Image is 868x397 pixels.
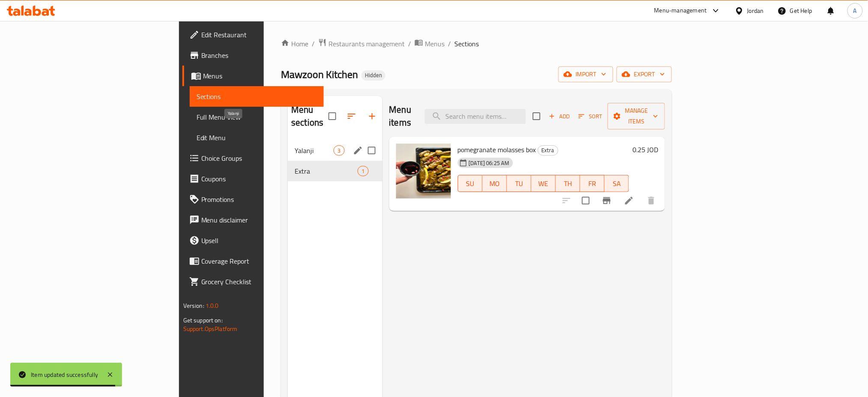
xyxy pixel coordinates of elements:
div: Extra1 [288,161,382,181]
div: Item updated successfully [31,370,98,379]
span: import [565,69,606,80]
div: Hidden [361,70,385,81]
span: Sort sections [341,106,362,126]
span: Extra [538,145,558,155]
button: delete [641,190,662,211]
button: Sort [576,110,604,123]
span: TU [510,177,528,190]
div: items [334,145,344,156]
a: Coverage Report [182,251,324,271]
span: FR [584,177,601,190]
a: Upsell [182,230,324,251]
a: Branches [182,45,324,66]
span: Edit Menu [197,132,317,143]
span: Menus [203,71,317,81]
span: Version: [183,300,204,311]
span: MO [486,177,504,190]
a: Sections [190,86,324,107]
a: Edit menu item [624,195,634,206]
span: Upsell [201,235,317,246]
button: TH [556,175,580,192]
a: Grocery Checklist [182,271,324,292]
a: Coupons [182,168,324,189]
span: Add item [546,110,573,123]
div: Yalanji3edit [288,140,382,161]
span: A [853,6,857,15]
li: / [448,39,451,49]
a: Edit Menu [190,127,324,148]
a: Full Menu View [190,107,324,127]
a: Support.OpsPlatform [183,323,238,334]
span: Sections [197,91,317,102]
button: TU [507,175,531,192]
button: Manage items [608,103,665,129]
span: Select all sections [323,107,341,125]
input: search [425,109,526,124]
span: Hidden [361,72,385,79]
img: pomegranate molasses box [396,144,451,198]
span: 1.0.0 [206,300,219,311]
span: Select to update [577,192,595,210]
a: Restaurants management [318,38,405,49]
a: Menus [182,66,324,86]
span: Yalanji [295,145,334,156]
span: TH [559,177,577,190]
nav: breadcrumb [281,38,672,49]
h6: 0.25 JOD [632,144,658,156]
span: Promotions [201,194,317,205]
h2: Menu items [389,103,415,129]
button: FR [580,175,605,192]
div: Jordan [747,6,764,15]
span: Full Menu View [197,112,317,122]
span: Get support on: [183,315,223,326]
nav: Menu sections [288,137,382,185]
button: MO [483,175,507,192]
button: import [558,66,613,82]
button: WE [531,175,556,192]
span: Coupons [201,174,317,184]
span: WE [535,177,552,190]
span: Manage items [614,105,658,127]
li: / [408,39,411,49]
span: Sort [579,111,602,121]
span: export [623,69,665,80]
div: Extra [538,145,558,156]
button: Branch-specific-item [597,190,617,211]
span: pomegranate molasses box [458,143,536,156]
span: SA [608,177,626,190]
div: Menu-management [654,6,707,16]
span: 3 [334,147,344,155]
span: Choice Groups [201,153,317,163]
button: export [617,66,672,82]
span: Select section [528,107,546,125]
button: SU [458,175,483,192]
span: Sort items [573,110,608,123]
a: Promotions [182,189,324,210]
span: Sections [454,39,479,49]
a: Menus [415,38,444,49]
a: Choice Groups [182,148,324,168]
a: Edit Restaurant [182,24,324,45]
span: Add [548,111,571,121]
span: Menu disclaimer [201,215,317,225]
button: SA [605,175,629,192]
a: Menu disclaimer [182,210,324,230]
span: Extra [295,166,358,176]
span: Coverage Report [201,256,317,266]
span: 1 [358,167,368,175]
span: Edit Restaurant [201,30,317,40]
span: SU [462,177,479,190]
button: Add section [362,106,382,126]
span: [DATE] 06:25 AM [465,159,513,167]
button: edit [352,144,364,157]
button: Add [546,110,573,123]
div: items [358,166,368,176]
span: Restaurants management [328,39,405,49]
span: Menus [425,39,444,49]
span: Branches [201,50,317,60]
span: Grocery Checklist [201,277,317,287]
